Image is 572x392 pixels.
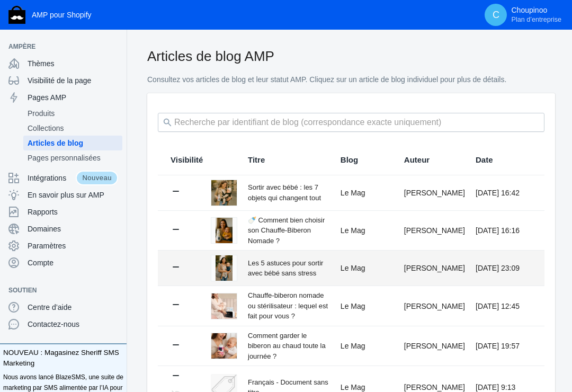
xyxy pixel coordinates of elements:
[8,41,108,52] span: AMPÈRE
[23,136,122,150] a: Articles de blog
[4,72,122,89] a: Visibilité de la page
[404,301,465,311] div: [PERSON_NAME]
[404,188,465,198] div: [PERSON_NAME]
[248,182,330,203] div: Sortir avec bébé : les 7 objets qui changent tout
[341,188,394,198] div: Le Mag
[28,58,118,69] span: Thèmes
[511,6,547,14] font: Choupinoo
[404,155,430,165] span: Auteur
[28,224,118,234] span: Domaines
[147,47,555,66] h2: Articles de blog AMP
[28,108,118,119] span: Produits
[28,138,118,148] span: Articles de blog
[108,288,124,292] button: Ajouter une vente canal
[4,254,122,271] a: Compte
[248,258,330,279] div: Les 5 astuces pour sortir avec bébé sans stress
[28,173,76,183] span: Intégrations
[4,55,122,72] a: Thèmes
[4,220,122,237] a: Domaines
[404,341,465,351] div: [PERSON_NAME]
[216,218,233,243] img: Comment-Bien_Choisir-Son-Chauffe-Biberon-Nomade_0ebc1915-7843-4873-aeef-5bc7582a4056.png
[476,225,532,236] div: [DATE] 16:16
[28,240,118,251] span: Paramètres
[211,293,237,319] img: Chauffe-biberon-double-sterilisateur-minuteur_c3d7d1ad-3891-4a35-83c4-654c1e1092e9.jpg
[8,285,108,296] span: Soutien
[248,215,330,246] div: 🍼 Comment bien choisir son Chauffe-Biberon Nomade ?
[511,15,561,24] span: Plan d’entreprise
[4,316,122,333] a: Contactez-nous
[248,155,265,165] span: Titre
[476,155,493,165] span: Date
[404,225,465,236] div: [PERSON_NAME]
[32,11,92,19] span: AMP pour Shopify
[216,255,233,281] img: copilot-20250804-231242-1_7a9202d3-084b-49ee-a98f-77728fed7f69.png
[28,257,118,268] span: Compte
[28,190,118,200] span: En savoir plus sur AMP
[248,290,330,322] div: Chauffe-biberon nomade ou stérilisateur : lequel est fait pour vous ?
[28,207,118,217] span: Rapports
[23,121,122,136] a: Collections
[211,180,237,206] img: sortir-avec-bebe-les-7-objets-qui-changent-tout_d7d9bf76-a7ac-45f4-8c98-e25b76fcf983.jpg
[76,171,118,185] span: Nouveau
[108,44,124,49] button: Ajouter une vente canal
[476,341,532,351] div: [DATE] 19:57
[28,319,118,329] span: Contactez-nous
[28,302,118,313] span: Centre d’aide
[158,113,544,132] input: Recherche par identifiant de blog (correspondance exacte uniquement)
[476,188,532,198] div: [DATE] 16:42
[28,75,118,86] span: Visibilité de la page
[4,203,122,220] a: Rapports
[28,123,118,133] span: Collections
[341,263,394,273] div: Le Mag
[147,75,555,85] p: Consultez vos articles de blog et leur statut AMP. Cliquez sur un article de blog individuel pour...
[23,150,122,165] a: Pages personnalisées
[404,263,465,273] div: [PERSON_NAME]
[476,301,532,311] div: [DATE] 12:45
[248,331,330,362] div: Comment garder le biberon au chaud toute la journée ?
[211,333,237,359] img: image_3_cd9d7210-e316-429f-ab69-e710fe444f15.jpg
[4,237,122,254] a: Paramètres
[4,170,122,186] a: IntégrationsNouveau
[28,153,118,163] span: Pages personnalisées
[23,106,122,121] a: Produits
[8,6,25,24] img: Acheter le logo du shérif
[490,10,501,20] span: C
[341,155,358,165] span: Blog
[4,186,122,203] a: En savoir plus sur AMP
[519,339,559,379] iframe: Drift Widget Chat Controller
[341,341,394,351] div: Le Mag
[28,92,118,103] span: Pages AMP
[341,301,394,311] div: Le Mag
[341,225,394,236] div: Le Mag
[476,263,532,273] div: [DATE] 23:09
[4,89,122,106] a: Pages AMP
[171,155,203,165] span: Visibilité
